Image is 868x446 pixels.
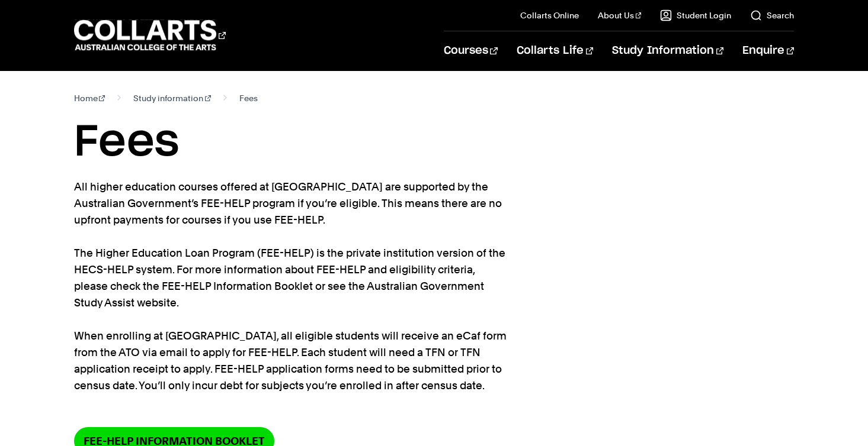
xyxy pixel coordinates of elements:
a: Enquire [742,31,794,70]
div: Go to homepage [74,18,226,52]
p: All higher education courses offered at [GEOGRAPHIC_DATA] are supported by the Australian Governm... [74,179,507,394]
span: Fees [239,90,258,106]
a: Study Information [612,31,723,70]
a: Courses [444,31,498,70]
a: About Us [598,9,642,21]
a: Collarts Online [520,9,579,21]
a: Collarts Life [517,31,593,70]
a: Home [74,90,105,106]
h1: Fees [74,116,795,169]
a: Study information [133,90,211,106]
a: Search [750,9,794,21]
a: Student Login [660,9,731,21]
